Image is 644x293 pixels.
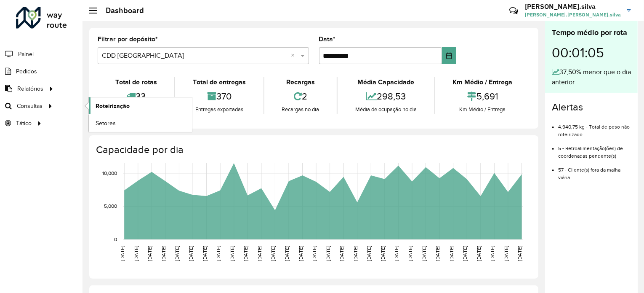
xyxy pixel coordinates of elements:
text: [DATE] [147,246,152,261]
div: 00:01:05 [552,38,631,67]
span: Clear all [291,51,298,61]
button: Choose Date [442,47,456,64]
text: [DATE] [175,246,180,261]
span: Setores [96,119,116,128]
text: [DATE] [366,246,372,261]
text: [DATE] [284,246,290,261]
li: 5 - Retroalimentação(ões) de coordenadas pendente(s) [558,138,631,160]
text: [DATE] [161,246,166,261]
span: Roteirização [96,102,130,110]
div: Total de entregas [177,77,261,87]
span: Relatórios [17,84,43,93]
div: Média de ocupação no dia [340,105,432,114]
div: Média Capacidade [340,77,432,87]
text: [DATE] [517,246,523,261]
div: Entregas exportadas [177,105,261,114]
text: [DATE] [462,246,468,261]
label: Data [319,34,336,44]
span: [PERSON_NAME].[PERSON_NAME].silva [525,11,621,19]
h4: Capacidade por dia [96,144,530,156]
div: Recargas [266,77,335,87]
text: [DATE] [298,246,303,261]
h4: Alertas [552,101,631,113]
span: Painel [18,50,34,59]
text: [DATE] [394,246,399,261]
text: [DATE] [133,246,139,261]
text: 10,000 [102,170,117,176]
li: 57 - Cliente(s) fora da malha viária [558,160,631,181]
text: [DATE] [421,246,427,261]
text: [DATE] [271,246,276,261]
div: Km Médio / Entrega [437,105,528,114]
text: [DATE] [449,246,454,261]
div: Total de rotas [100,77,172,87]
span: Consultas [17,102,43,110]
text: [DATE] [476,246,482,261]
div: 298,53 [340,87,432,105]
text: [DATE] [435,246,440,261]
text: [DATE] [120,246,125,261]
text: [DATE] [229,246,235,261]
text: [DATE] [353,246,358,261]
text: [DATE] [257,246,262,261]
label: Filtrar por depósito [98,34,158,44]
div: 370 [177,87,261,105]
text: [DATE] [407,246,413,261]
text: 0 [114,237,117,242]
div: Recargas no dia [266,105,335,114]
div: Km Médio / Entrega [437,77,528,87]
h3: [PERSON_NAME].silva [525,3,621,11]
a: Contato Rápido [505,2,523,20]
div: Tempo médio por rota [552,27,631,38]
span: Tático [16,119,32,128]
a: Roteirização [89,97,192,114]
div: 37,50% menor que o dia anterior [552,67,631,87]
text: [DATE] [503,246,509,261]
h2: Dashboard [97,6,144,15]
span: Pedidos [16,67,37,76]
text: [DATE] [311,246,317,261]
div: 33 [100,87,172,105]
text: [DATE] [188,246,194,261]
text: 5,000 [104,204,117,209]
a: Setores [89,115,192,132]
text: [DATE] [380,246,386,261]
text: [DATE] [216,246,221,261]
li: 4.940,75 kg - Total de peso não roteirizado [558,117,631,138]
text: [DATE] [202,246,208,261]
div: 5,691 [437,87,528,105]
text: [DATE] [490,246,495,261]
div: 2 [266,87,335,105]
text: [DATE] [339,246,344,261]
text: [DATE] [243,246,248,261]
text: [DATE] [325,246,331,261]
